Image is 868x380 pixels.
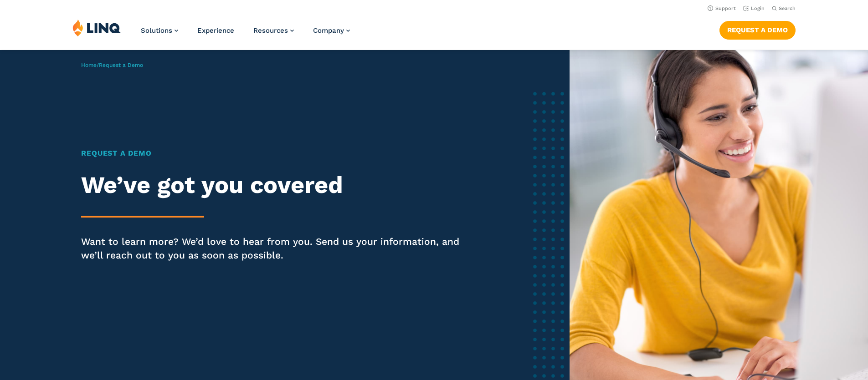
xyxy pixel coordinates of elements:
[81,62,97,68] a: Home
[99,62,143,68] span: Request a Demo
[313,26,350,35] a: Company
[719,21,796,39] a: Request a Demo
[81,235,466,262] p: Want to learn more? We’d love to hear from you. Send us your information, and we’ll reach out to ...
[81,172,466,199] h2: We’ve got you covered
[719,19,796,39] nav: Button Navigation
[253,26,288,35] span: Resources
[708,5,736,11] a: Support
[141,19,350,49] nav: Primary Navigation
[253,26,294,35] a: Resources
[81,148,466,159] h1: Request a Demo
[81,62,143,68] span: /
[779,5,796,11] span: Search
[141,26,178,35] a: Solutions
[197,26,234,35] a: Experience
[772,5,796,12] button: Open Search Bar
[313,26,344,35] span: Company
[72,19,121,36] img: LINQ | K‑12 Software
[141,26,172,35] span: Solutions
[743,5,765,11] a: Login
